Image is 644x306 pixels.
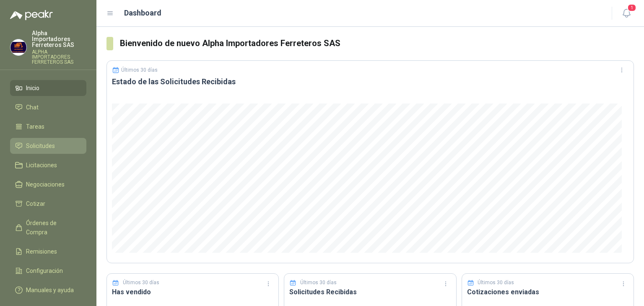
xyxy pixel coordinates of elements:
[10,157,86,173] a: Licitaciones
[112,77,628,87] h3: Estado de las Solicitudes Recibidas
[112,287,273,297] h3: Has vendido
[10,282,86,298] a: Manuales y ayuda
[26,103,39,112] span: Chat
[26,83,39,93] span: Inicio
[289,287,451,297] h3: Solicitudes Recibidas
[26,218,78,237] span: Órdenes de Compra
[478,279,514,287] p: Últimos 30 días
[26,285,74,295] span: Manuales y ayuda
[26,247,57,256] span: Remisiones
[32,30,86,48] p: Alpha Importadores Ferreteros SAS
[10,119,86,135] a: Tareas
[123,279,159,287] p: Últimos 30 días
[10,99,86,115] a: Chat
[467,287,628,297] h3: Cotizaciones enviadas
[26,199,45,208] span: Cotizar
[26,141,55,150] span: Solicitudes
[10,39,26,55] img: Company Logo
[10,10,53,20] img: Logo peakr
[10,215,86,240] a: Órdenes de Compra
[26,122,44,131] span: Tareas
[32,49,86,65] p: ALPHA IMPORTADORES FERRETEROS SAS
[10,244,86,259] a: Remisiones
[121,67,158,73] p: Últimos 30 días
[10,263,86,279] a: Configuración
[10,138,86,154] a: Solicitudes
[627,4,636,12] span: 1
[10,176,86,192] a: Negociaciones
[124,7,161,19] h1: Dashboard
[10,80,86,96] a: Inicio
[619,6,634,21] button: 1
[26,161,57,170] span: Licitaciones
[10,196,86,212] a: Cotizar
[26,266,63,275] span: Configuración
[120,37,634,50] h3: Bienvenido de nuevo Alpha Importadores Ferreteros SAS
[26,180,65,189] span: Negociaciones
[300,279,337,287] p: Últimos 30 días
